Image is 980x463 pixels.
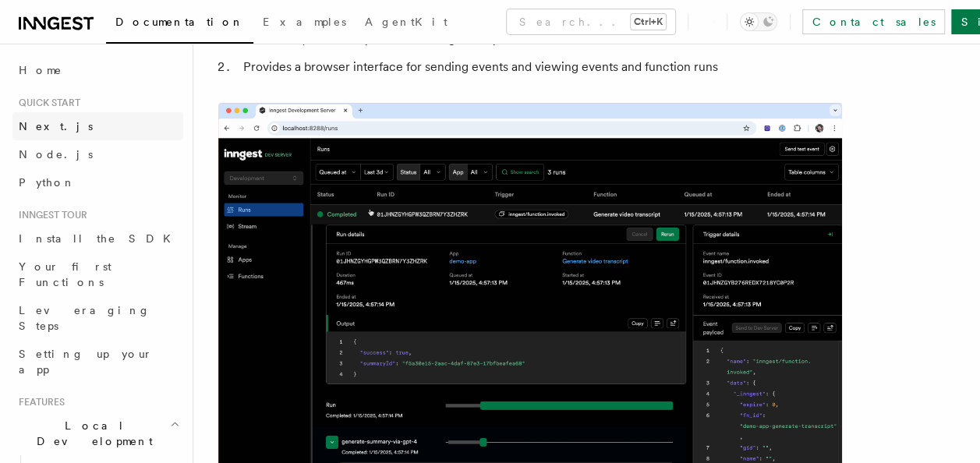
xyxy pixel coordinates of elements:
a: Home [12,56,183,84]
span: Node.js [19,148,93,161]
kbd: Ctrl+K [631,14,666,30]
span: Python [19,176,76,189]
span: Quick start [12,97,80,109]
span: Home [19,62,62,78]
a: Install the SDK [12,224,183,253]
a: Node.js [12,140,183,168]
button: Local Development [12,412,183,455]
a: Contact sales [802,9,945,34]
span: Documentation [115,16,244,28]
span: Leveraging Steps [19,304,150,332]
button: Search...Ctrl+K [507,9,675,34]
a: AgentKit [356,5,457,42]
a: Next.js [12,112,183,140]
span: Inngest tour [12,209,87,221]
a: Leveraging Steps [12,296,183,340]
a: Examples [253,5,356,42]
span: Examples [263,16,346,28]
span: Next.js [19,120,93,133]
span: Setting up your app [19,348,153,376]
a: Python [12,168,183,196]
span: Install the SDK [19,232,180,245]
span: Local Development [12,418,170,449]
span: AgentKit [365,16,448,28]
span: Features [12,396,65,408]
button: Toggle dark mode [740,12,777,31]
li: Provides a browser interface for sending events and viewing events and function runs [239,56,842,78]
a: Your first Functions [12,253,183,296]
span: Your first Functions [19,260,111,288]
a: Documentation [106,5,253,44]
a: Setting up your app [12,340,183,383]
